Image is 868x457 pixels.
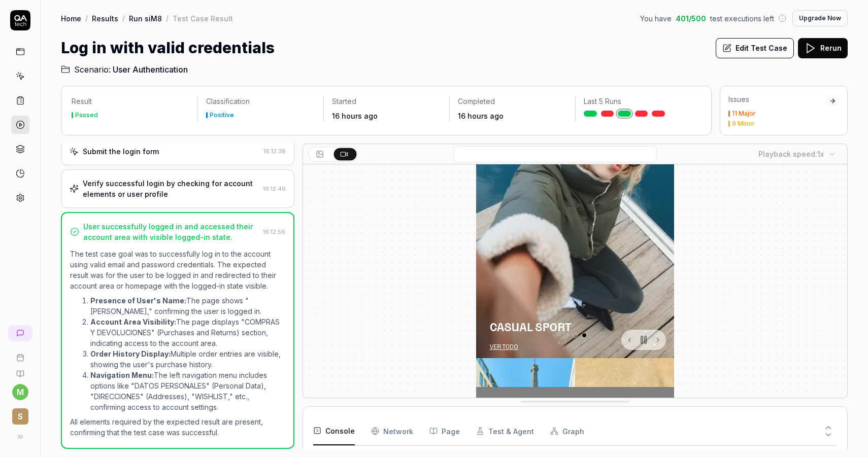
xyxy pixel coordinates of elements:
[458,112,504,120] time: 16 hours ago
[90,295,285,317] li: The page shows "[PERSON_NAME]," confirming the user is logged in.
[332,96,441,107] p: Started
[798,38,848,58] button: Rerun
[61,63,188,76] a: Scenario:User Authentication
[758,149,824,159] div: Playback speed:
[70,249,285,291] p: The test case goal was to successfully log in to the account using valid email and password crede...
[90,370,285,412] li: The left navigation menu includes options like "DATOS PERSONALES" (Personal Data), "DIRECCIONES" ...
[12,408,28,425] span: S
[122,13,125,23] div: /
[429,417,460,445] button: Page
[206,96,315,107] p: Classification
[584,96,693,107] p: Last 5 Runs
[90,371,154,379] strong: Navigation Menu:
[716,38,794,58] button: Edit Test Case
[732,111,756,117] div: 11 Major
[12,384,28,400] button: m
[210,112,234,118] div: Positive
[371,417,413,445] button: Network
[90,349,171,358] strong: Order History Display:
[4,400,36,427] button: S
[458,96,567,107] p: Completed
[72,96,189,107] p: Result
[476,417,534,445] button: Test & Agent
[129,13,162,23] a: Run siM8
[792,10,848,26] button: Upgrade Now
[72,63,111,76] span: Scenario:
[61,13,81,23] a: Home
[640,13,672,24] span: You have
[8,325,32,341] a: New conversation
[4,345,36,362] a: Book a call with us
[90,318,176,326] strong: Account Area Visibility:
[83,146,159,157] div: Submit the login form
[83,221,259,242] div: User successfully logged in and accessed their account area with visible logged-in state.
[83,178,259,199] div: Verify successful login by checking for account elements or user profile
[70,416,285,438] p: All elements required by the expected result are present, confirming that the test case was succe...
[550,417,584,445] button: Graph
[263,228,285,235] time: 16:12:56
[92,13,118,23] a: Results
[263,185,286,192] time: 16:12:46
[85,13,88,23] div: /
[332,112,378,120] time: 16 hours ago
[113,63,188,76] span: User Authentication
[166,13,169,23] div: /
[75,112,98,118] div: Passed
[90,296,186,305] strong: Presence of User's Name:
[313,417,355,445] button: Console
[173,13,233,23] div: Test Case Result
[728,94,826,104] div: Issues
[4,362,36,378] a: Documentation
[263,148,286,155] time: 16:12:38
[61,37,275,59] h1: Log in with valid credentials
[676,13,706,24] span: 401 / 500
[732,121,755,127] div: 9 Minor
[90,317,285,348] li: The page displays "COMPRAS Y DEVOLUCIONES" (Purchases and Returns) section, indicating access to ...
[710,13,774,24] span: test executions left
[90,348,285,370] li: Multiple order entries are visible, showing the user's purchase history.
